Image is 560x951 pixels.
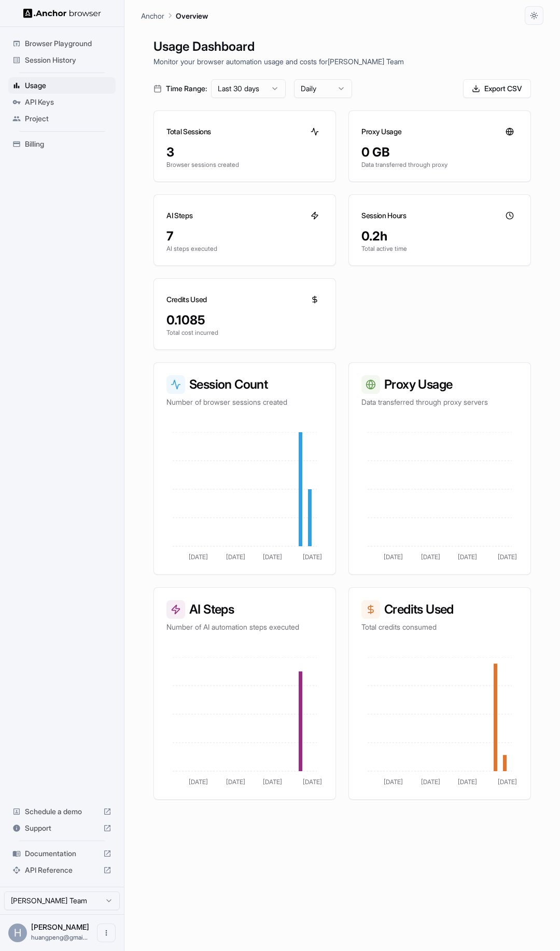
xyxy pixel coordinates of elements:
span: Support [25,823,99,833]
p: Total active time [361,245,518,253]
h3: Proxy Usage [361,375,518,394]
span: Usage [25,80,111,91]
span: Browser Playground [25,38,111,49]
span: huangpeng@gmail.com [31,933,88,941]
div: Schedule a demo [8,803,116,820]
div: H [8,924,27,942]
h3: AI Steps [166,210,192,221]
tspan: [DATE] [384,553,403,561]
span: Project [25,113,111,124]
div: Usage [8,77,116,94]
nav: breadcrumb [141,10,208,21]
div: API Keys [8,94,116,110]
div: Session History [8,52,116,68]
div: 0.1085 [166,312,323,329]
tspan: [DATE] [263,553,282,561]
span: Billing [25,139,111,149]
h3: AI Steps [166,600,323,619]
p: Total cost incurred [166,329,323,337]
h1: Usage Dashboard [153,37,531,56]
div: 0 GB [361,144,518,161]
span: Documentation [25,848,99,859]
p: Overview [176,10,208,21]
img: Anchor Logo [23,8,101,18]
tspan: [DATE] [303,553,322,561]
button: Export CSV [463,79,531,98]
span: Schedule a demo [25,806,99,817]
div: Browser Playground [8,35,116,52]
p: Number of AI automation steps executed [166,622,323,632]
h3: Proxy Usage [361,126,401,137]
div: Project [8,110,116,127]
span: Huang Peng [31,922,89,931]
tspan: [DATE] [421,553,440,561]
h3: Total Sessions [166,126,211,137]
p: Data transferred through proxy servers [361,397,518,407]
tspan: [DATE] [421,778,440,786]
tspan: [DATE] [226,553,245,561]
p: Browser sessions created [166,161,323,169]
p: Anchor [141,10,164,21]
h3: Credits Used [361,600,518,619]
tspan: [DATE] [384,778,403,786]
tspan: [DATE] [498,778,517,786]
tspan: [DATE] [303,778,322,786]
p: AI steps executed [166,245,323,253]
p: Data transferred through proxy [361,161,518,169]
tspan: [DATE] [226,778,245,786]
button: Open menu [97,924,116,942]
div: API Reference [8,862,116,878]
div: 7 [166,228,323,245]
div: Support [8,820,116,836]
tspan: [DATE] [189,553,208,561]
div: Billing [8,136,116,152]
p: Number of browser sessions created [166,397,323,407]
tspan: [DATE] [458,553,477,561]
div: Documentation [8,845,116,862]
h3: Session Count [166,375,323,394]
tspan: [DATE] [458,778,477,786]
h3: Session Hours [361,210,406,221]
div: 0.2h [361,228,518,245]
span: Time Range: [166,83,207,94]
h3: Credits Used [166,294,207,305]
tspan: [DATE] [263,778,282,786]
tspan: [DATE] [498,553,517,561]
p: Monitor your browser automation usage and costs for [PERSON_NAME] Team [153,56,531,67]
span: API Reference [25,865,99,875]
div: 3 [166,144,323,161]
tspan: [DATE] [189,778,208,786]
span: API Keys [25,97,111,107]
p: Total credits consumed [361,622,518,632]
span: Session History [25,55,111,65]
